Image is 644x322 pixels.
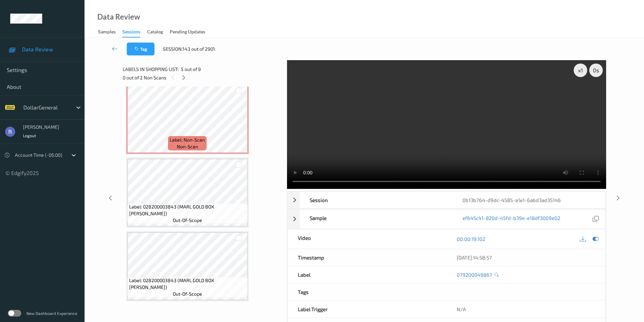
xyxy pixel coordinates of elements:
div: Session0b13b764-d9dc-4585-a1e1-6abd3ad35146 [287,191,606,209]
a: 079200049867 [457,271,492,278]
div: 0 out of 2 Non Scans [123,73,282,82]
div: Label Trigger [288,301,447,318]
a: Catalog [147,27,170,37]
div: Timestamp [288,249,447,266]
div: N/A [447,301,605,318]
span: non-scan [177,143,198,150]
div: Samples [98,28,116,37]
span: Label: 028200003843 (MARL GOLD BOX [PERSON_NAME]) [129,203,246,217]
div: x 1 [574,64,587,77]
a: Sessions [122,27,147,38]
a: ef645c41-820d-45fd-b39e-e18df3009e02 [462,215,560,224]
div: Sample [300,209,452,229]
div: Pending Updates [170,28,205,37]
span: 5 out of 9 [181,66,201,73]
div: Catalog [147,28,163,37]
span: out-of-scope [173,291,202,297]
span: out-of-scope [173,217,202,224]
div: Video [288,229,447,249]
a: Samples [98,27,122,37]
div: [DATE] 14:58:57 [457,254,595,261]
div: Session [300,192,452,208]
a: Pending Updates [170,27,212,37]
a: 00:00:19.102 [457,236,485,242]
div: Label [288,266,447,283]
span: Label: 028200003843 (MARL GOLD BOX [PERSON_NAME]) [129,277,246,291]
div: Sessions [122,28,140,38]
div: Tags [288,283,447,300]
div: 0 s [589,64,603,77]
span: 143 out of 2901 [183,46,215,52]
span: Session: [163,46,183,52]
span: Labels in shopping list: [123,66,178,73]
div: Sampleef645c41-820d-45fd-b39e-e18df3009e02 [287,209,606,229]
div: Data Review [97,14,140,20]
div: 0b13b764-d9dc-4585-a1e1-6abd3ad35146 [452,192,605,208]
button: Tag [127,43,154,55]
span: Label: Non-Scan [170,137,205,143]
